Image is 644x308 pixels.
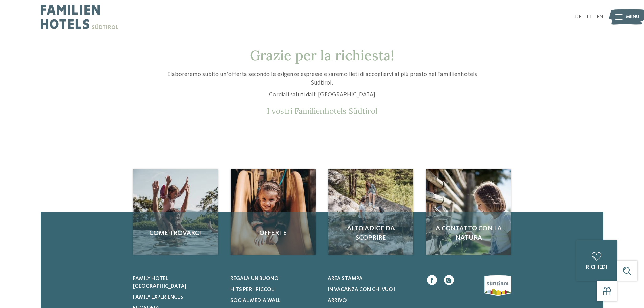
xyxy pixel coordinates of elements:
span: richiedi [586,265,607,270]
span: Regala un buono [230,276,279,281]
span: Area stampa [328,276,363,281]
a: DE [575,14,581,20]
a: Hits per i piccoli [230,286,319,293]
span: Arrivo [328,298,347,303]
p: Elaboreremo subito un’offerta secondo le esigenze espresse e saremo lieti di accogliervi al più p... [162,70,483,87]
span: Come trovarci [140,229,211,238]
img: Richiesta [328,169,413,255]
span: Alto Adige da scoprire [335,224,407,243]
p: Cordiali saluti dall’ [GEOGRAPHIC_DATA] [162,91,483,99]
a: Social Media Wall [230,297,319,304]
p: I vostri Familienhotels Südtirol [162,106,483,116]
a: Arrivo [328,297,416,304]
a: In vacanza con chi vuoi [328,286,416,293]
img: Richiesta [426,169,511,255]
a: Family experiences [133,293,222,301]
img: Richiesta [231,169,316,255]
a: richiedi [576,240,617,281]
a: Area stampa [328,275,416,282]
span: Hits per i piccoli [230,287,276,292]
a: EN [597,14,603,20]
a: Richiesta Alto Adige da scoprire [328,169,413,255]
span: Menu [626,14,639,20]
a: Richiesta Offerte [231,169,316,255]
a: Regala un buono [230,275,319,282]
span: A contatto con la natura [433,224,504,243]
span: Social Media Wall [230,298,280,303]
a: IT [587,14,592,20]
a: Family hotel [GEOGRAPHIC_DATA] [133,275,222,290]
span: In vacanza con chi vuoi [328,287,395,292]
a: Richiesta A contatto con la natura [426,169,511,255]
span: Family hotel [GEOGRAPHIC_DATA] [133,276,186,289]
span: Family experiences [133,294,183,300]
span: Offerte [237,229,309,238]
a: Richiesta Come trovarci [133,169,218,255]
img: Richiesta [133,169,218,255]
span: Grazie per la richiesta! [250,47,395,64]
